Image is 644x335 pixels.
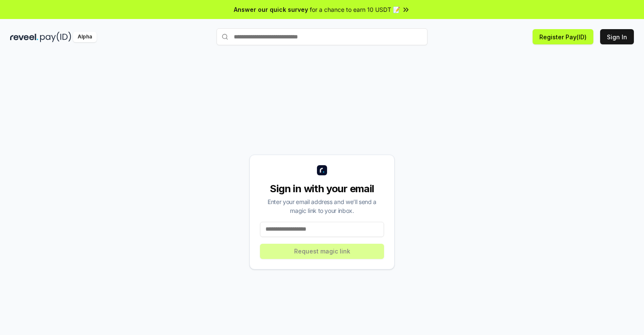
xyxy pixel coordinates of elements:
img: logo_small [317,165,327,175]
button: Sign In [600,29,634,44]
div: Enter your email address and we’ll send a magic link to your inbox. [260,197,384,215]
img: reveel_dark [10,32,38,42]
div: Sign in with your email [260,182,384,196]
div: Alpha [73,32,97,42]
span: Answer our quick survey [234,5,308,14]
button: Register Pay(ID) [533,29,593,44]
img: pay_id [40,32,71,42]
span: for a chance to earn 10 USDT 📝 [310,5,400,14]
